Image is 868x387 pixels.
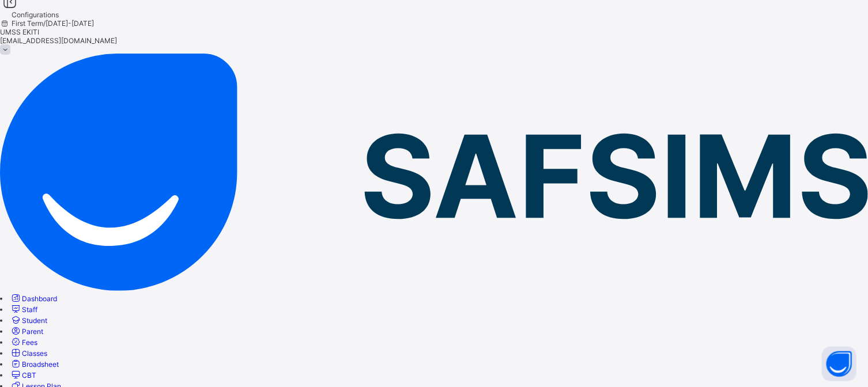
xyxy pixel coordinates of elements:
[22,349,47,358] span: Classes
[22,294,57,303] span: Dashboard
[10,371,36,380] a: CBT
[12,10,59,19] span: Configurations
[22,360,59,369] span: Broadsheet
[22,338,37,347] span: Fees
[10,349,47,358] a: Classes
[10,360,59,369] a: Broadsheet
[10,305,37,314] a: Staff
[822,347,856,381] button: Open asap
[22,327,43,336] span: Parent
[10,338,37,347] a: Fees
[22,305,37,314] span: Staff
[10,294,57,303] a: Dashboard
[10,327,43,336] a: Parent
[10,316,47,325] a: Student
[22,371,36,380] span: CBT
[22,316,47,325] span: Student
